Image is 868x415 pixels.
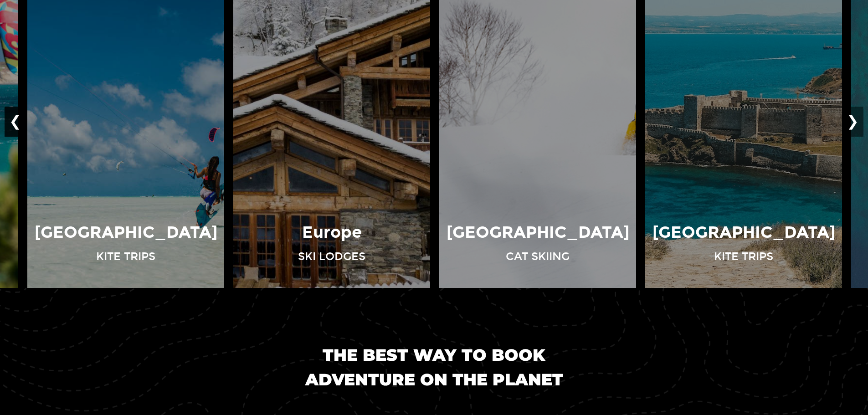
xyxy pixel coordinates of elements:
[275,343,594,392] h1: The best way to book adventure on the planet
[447,221,629,244] p: [GEOGRAPHIC_DATA]
[302,221,362,244] p: Europe
[96,249,155,264] p: Kite Trips
[5,107,26,137] button: ❮
[298,249,365,264] p: Ski Lodges
[842,107,863,137] button: ❯
[652,221,835,244] p: [GEOGRAPHIC_DATA]
[714,249,773,264] p: Kite Trips
[35,221,217,244] p: [GEOGRAPHIC_DATA]
[506,249,570,264] p: Cat Skiing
